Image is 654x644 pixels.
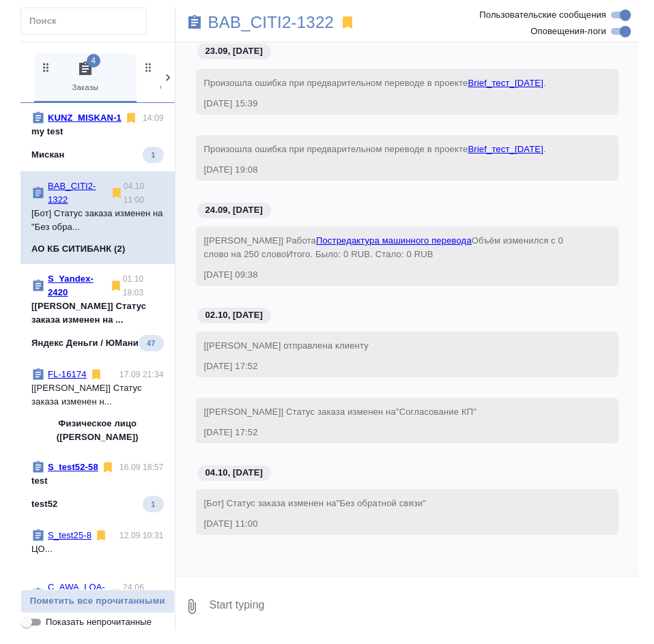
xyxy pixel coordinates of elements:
span: [[PERSON_NAME]] Статус заказа изменен на [204,407,477,417]
div: S_test25-812.09 10:31ЦО... [20,521,175,572]
a: S_test25-8 [48,530,91,540]
span: "Согласование КП" [396,407,477,417]
p: АО КБ СИТИБАНК (2) [31,242,125,256]
div: S_Yandex-242001.10 18:03[[PERSON_NAME]] Статус заказа изменен на ...Яндекс Деньги / ЮМани47 [20,264,175,360]
p: ЦО... [31,542,164,556]
div: [DATE] 17:52 [204,360,571,373]
p: [[PERSON_NAME]] Статус заказа изменен н... [31,381,164,409]
a: Постредактура машинного перевода [316,235,472,246]
span: Показать непрочитанные [46,615,152,629]
span: [[PERSON_NAME] отправлена клиенту [204,340,369,351]
span: Пометить все прочитанными [28,594,167,609]
p: 02.10, [DATE] [205,308,263,322]
a: S_Yandex-2420 [48,274,94,297]
span: Итого. Было: 0 RUB. Стало: 0 RUB [286,249,433,259]
div: S_test52-5816.09 18:57testtest521 [20,452,175,521]
a: Brief_тест_[DATE] [468,78,543,88]
svg: Отписаться [110,186,124,200]
p: [Бот] Статус заказа изменен на "Без обра... [31,207,164,234]
a: BAB_CITI2-1322 [48,181,96,205]
p: [[PERSON_NAME]] Статус заказа изменен на ... [31,299,164,327]
p: test52 [31,497,57,511]
p: Яндекс Деньги / ЮМани [31,336,139,350]
span: Произошла ошибка при предварительном переводе в проекте . [204,78,546,88]
svg: Отписаться [109,279,123,293]
span: Произошла ошибка при предварительном переводе в проекте . [204,144,546,154]
span: 4 [87,54,100,68]
input: Поиск [29,12,146,31]
p: my test [31,125,164,138]
svg: Отписаться [101,460,115,474]
p: 12.09 10:31 [119,529,164,542]
div: [DATE] 09:38 [204,268,571,282]
span: 1 [143,497,163,511]
a: FL-16174 [48,369,87,379]
p: Мискан [31,148,64,162]
div: KUNZ_MISKAN-114:09my testМискан1 [20,103,175,171]
span: Пользовательские сообщения [479,8,606,22]
div: BAB_CITI2-132204.10 11:00[Бот] Статус заказа изменен на "Без обра...АО КБ СИТИБАНК (2) [20,171,175,264]
a: Brief_тест_[DATE] [468,144,543,154]
a: C_AWA_LQA-62 [48,582,105,606]
div: [DATE] 17:52 [204,426,571,439]
span: 47 [139,336,163,350]
p: 04.10, [DATE] [205,466,263,480]
span: Оповещения-логи [530,25,606,38]
a: BAB_CITI2-1322 [208,16,335,29]
a: S_test52-58 [48,462,98,472]
svg: Отписаться [109,587,123,601]
svg: Отписаться [124,111,138,125]
svg: Зажми и перетащи, чтобы поменять порядок вкладок [142,61,155,74]
span: Заказы [40,61,131,94]
p: 24.09, [DATE] [205,203,263,217]
a: KUNZ_MISKAN-1 [48,113,122,123]
p: 23.09, [DATE] [205,44,263,58]
span: [Бот] Статус заказа изменен на [204,498,427,508]
span: Спецификации [142,61,233,94]
span: [[PERSON_NAME]] Работа Объём изменился с 0 слово на 250 слово [204,235,566,259]
span: "Без обратной связи" [337,498,426,508]
span: 1 [143,148,163,162]
p: Физическое лицо ([PERSON_NAME]) [31,417,164,444]
svg: Отписаться [89,368,103,381]
button: Пометить все прочитанными [20,589,175,613]
p: 24.06 17:50 [123,581,163,608]
div: [DATE] 19:08 [204,163,571,177]
p: 14:09 [143,111,164,125]
div: [DATE] 11:00 [204,517,571,531]
div: FL-1617417.09 21:34[[PERSON_NAME]] Статус заказа изменен н...Физическое лицо ([PERSON_NAME]) [20,360,175,452]
svg: Зажми и перетащи, чтобы поменять порядок вкладок [40,61,53,74]
p: 04.10 11:00 [124,179,164,207]
p: 17.09 21:34 [119,368,164,381]
p: 01.10 18:03 [123,272,164,299]
p: 16.09 18:57 [119,460,164,474]
div: [DATE] 15:39 [204,97,571,111]
p: test [31,474,164,488]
